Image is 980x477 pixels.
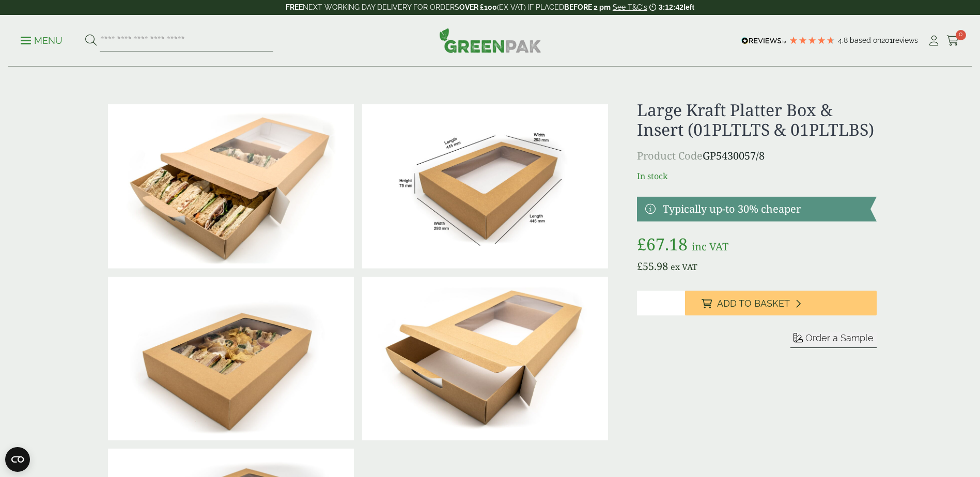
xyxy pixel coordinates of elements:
i: Cart [946,36,959,46]
img: IMG_4589 [108,277,354,441]
span: 3:12:42 [659,3,683,11]
strong: BEFORE 2 pm [564,3,611,11]
i: My Account [927,36,940,46]
img: Platter_large [362,104,608,268]
bdi: 67.18 [637,233,688,255]
img: IMG_4591 [362,277,608,441]
button: Add to Basket [685,291,877,315]
img: REVIEWS.io [741,37,786,44]
span: reviews [893,36,918,44]
bdi: 55.98 [637,259,668,273]
span: Based on [850,36,881,44]
h1: Large Kraft Platter Box & Insert (01PLTLTS & 01PLTLBS) [637,100,876,140]
span: Order a Sample [805,332,874,343]
img: GreenPak Supplies [439,28,541,53]
p: Menu [21,35,63,47]
span: inc VAT [692,240,728,253]
span: Product Code [637,149,703,163]
button: Order a Sample [790,332,877,348]
span: 201 [881,36,893,44]
span: £ [637,259,643,273]
span: Add to Basket [717,298,790,309]
span: 4.8 [838,36,850,44]
img: Large Platter Sandwiches Open [108,104,354,268]
a: See T&C's [613,3,647,11]
a: 0 [946,33,959,49]
strong: OVER £100 [459,3,497,11]
span: £ [637,233,646,255]
p: In stock [637,170,876,182]
a: Menu [21,35,63,45]
button: Open CMP widget [5,447,30,472]
span: left [683,3,694,11]
p: GP5430057/8 [637,148,876,164]
div: 4.79 Stars [789,36,835,45]
strong: FREE [286,3,303,11]
span: ex VAT [671,261,697,273]
span: 0 [956,30,966,40]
